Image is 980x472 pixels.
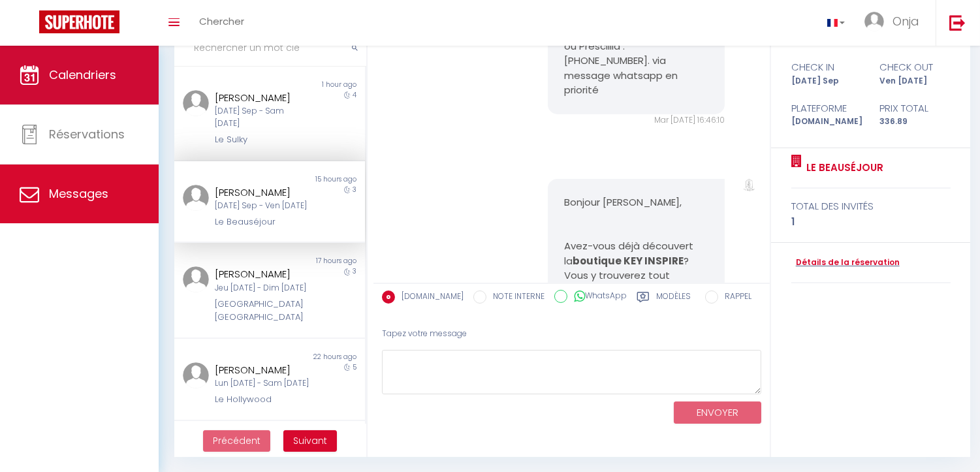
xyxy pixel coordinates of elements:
[382,318,761,350] div: Tapez votre message
[293,434,327,447] span: Suivant
[567,290,627,304] label: WhatsApp
[215,90,309,106] div: [PERSON_NAME]
[39,10,119,33] img: Super Booking
[213,434,261,447] span: Précédent
[49,126,125,142] span: Réservations
[353,185,356,195] span: 3
[783,59,871,75] div: check in
[353,362,356,372] span: 5
[791,257,900,269] a: Détails de la réservation
[49,185,108,202] span: Messages
[183,90,209,116] img: ...
[49,67,116,83] span: Calendriers
[548,114,725,127] div: Mar [DATE] 16:46:10
[656,291,691,307] label: Modèles
[215,393,309,406] div: Le Hollywood
[783,116,871,128] div: [DOMAIN_NAME]
[871,101,959,116] div: Prix total
[215,362,309,378] div: [PERSON_NAME]
[283,430,337,452] button: Next
[949,14,966,31] img: logout
[486,291,545,305] label: NOTE INTERNE
[395,291,464,305] label: [DOMAIN_NAME]
[199,14,244,28] span: Chercher
[215,377,309,390] div: Lun [DATE] - Sam [DATE]
[742,179,757,191] img: ...
[215,185,309,200] div: [PERSON_NAME]
[215,266,309,282] div: [PERSON_NAME]
[183,185,209,211] img: ...
[183,362,209,388] img: ...
[564,239,708,371] p: Avez-vous déjà découvert la ? Vous y trouverez tout pour selon vos envies : options bien-être, se...
[791,214,951,230] div: 1
[564,39,708,98] p: ou Prescillia : [PHONE_NUMBER]. via message whatsapp en priorité
[215,133,309,146] div: Le Sulky
[871,75,959,87] div: Ven [DATE]
[864,12,884,31] img: ...
[564,195,708,210] p: Bonjour [PERSON_NAME],
[270,80,365,90] div: 1 hour ago
[718,291,751,305] label: RAPPEL
[871,116,959,128] div: 336.89
[183,266,209,292] img: ...
[674,401,761,424] button: ENVOYER
[215,105,309,130] div: [DATE] Sep - Sam [DATE]
[783,101,871,116] div: Plateforme
[215,215,309,228] div: Le Beauséjour
[270,352,365,362] div: 22 hours ago
[270,256,365,266] div: 17 hours ago
[783,75,871,87] div: [DATE] Sep
[270,174,365,185] div: 15 hours ago
[791,198,951,214] div: total des invités
[353,266,356,276] span: 3
[215,200,309,212] div: [DATE] Sep - Ven [DATE]
[203,430,270,452] button: Previous
[871,59,959,75] div: check out
[174,30,366,67] input: Rechercher un mot clé
[893,13,919,29] span: Onja
[573,254,684,268] strong: boutique KEY INSPIRE
[802,160,883,176] a: Le Beauséjour
[215,298,309,324] div: [GEOGRAPHIC_DATA] [GEOGRAPHIC_DATA]
[215,282,309,294] div: Jeu [DATE] - Dim [DATE]
[353,90,356,100] span: 4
